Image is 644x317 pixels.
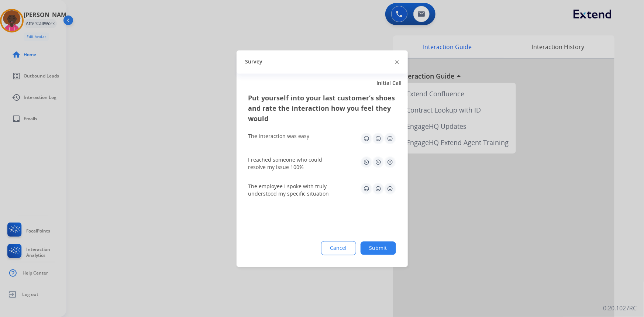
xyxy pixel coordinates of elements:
div: I reached someone who could resolve my issue 100% [248,156,337,171]
button: Submit [361,241,396,255]
p: 0.20.1027RC [603,304,637,313]
span: Initial Call [377,79,402,87]
div: The employee I spoke with truly understood my specific situation [248,183,337,197]
button: Cancel [321,241,356,255]
span: Survey [245,58,263,66]
div: The interaction was easy [248,132,310,140]
img: close-button [395,61,399,64]
h3: Put yourself into your last customer’s shoes and rate the interaction how you feel they would [248,93,396,124]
